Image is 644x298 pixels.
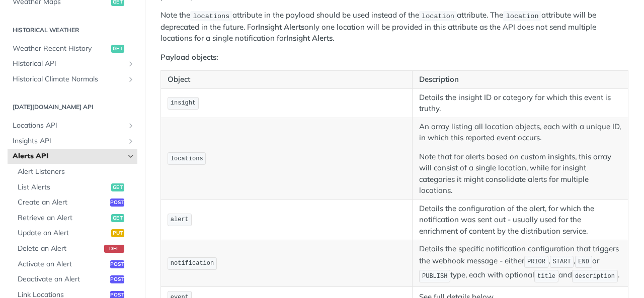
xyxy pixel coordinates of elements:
button: Show subpages for Historical Climate Normals [127,75,135,83]
a: Alert Listeners [13,164,137,179]
span: description [575,273,615,280]
a: Historical APIShow subpages for Historical API [8,56,137,71]
span: get [111,214,124,222]
span: Locations API [13,121,124,131]
span: Alert Listeners [18,167,135,177]
span: alert [171,216,189,223]
a: Create an Alertpost [13,195,137,210]
span: post [110,260,124,268]
p: Note the attribute in the payload should be used instead of the attribute. The attribute will be ... [160,10,628,44]
span: locations [193,12,229,20]
span: del [104,245,124,253]
span: location [422,12,454,20]
span: PRIOR [527,258,545,265]
p: Details the specific notification configuration that triggers the webhook message - either , , or... [419,243,621,283]
a: Locations APIShow subpages for Locations API [8,118,137,133]
a: List Alertsget [13,180,137,195]
span: Alerts API [13,151,124,161]
span: post [110,198,124,207]
span: START [553,258,571,265]
span: insight [171,100,196,107]
span: Historical Climate Normals [13,74,124,84]
h2: Historical Weather [8,26,137,35]
a: Historical Climate NormalsShow subpages for Historical Climate Normals [8,72,137,87]
span: Update an Alert [18,228,109,238]
span: locations [171,155,203,162]
span: END [578,258,589,265]
span: Weather Recent History [13,44,109,54]
span: title [537,273,555,280]
button: Show subpages for Locations API [127,122,135,130]
strong: Payload objects: [160,52,218,62]
button: Show subpages for Historical API [127,60,135,68]
strong: Insight Alerts [258,22,304,32]
a: Deactivate an Alertpost [13,272,137,287]
span: Activate an Alert [18,259,108,269]
span: put [111,229,124,237]
p: Note that for alerts based on custom insights, this array will consist of a single location, whil... [419,151,621,196]
a: Update an Alertput [13,226,137,241]
span: notification [171,260,214,267]
span: Delete an Alert [18,244,102,254]
a: Retrieve an Alertget [13,211,137,226]
span: location [506,12,539,20]
span: Historical API [13,59,124,69]
p: An array listing all location objects, each with a unique ID, in which this reported event occurs. [419,121,621,144]
a: Weather Recent Historyget [8,41,137,56]
button: Show subpages for Insights API [127,137,135,145]
p: Details the insight ID or category for which this event is truthy. [419,92,621,115]
p: Object [168,74,406,85]
span: Deactivate an Alert [18,274,108,284]
span: Create an Alert [18,197,108,208]
span: get [111,183,124,191]
strong: Insight Alerts [286,33,333,43]
p: Details the configuration of the alert, for which the notification was sent out - usually used fo... [419,203,621,237]
span: List Alerts [18,182,109,192]
span: PUBLISH [422,273,447,280]
a: Delete an Alertdel [13,241,137,256]
button: Hide subpages for Alerts API [127,152,135,160]
a: Insights APIShow subpages for Insights API [8,134,137,149]
span: Insights API [13,136,124,146]
span: Retrieve an Alert [18,213,109,223]
span: post [110,275,124,283]
a: Alerts APIHide subpages for Alerts API [8,149,137,164]
h2: [DATE][DOMAIN_NAME] API [8,103,137,112]
span: get [111,45,124,53]
a: Activate an Alertpost [13,257,137,272]
p: Description [419,74,621,85]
